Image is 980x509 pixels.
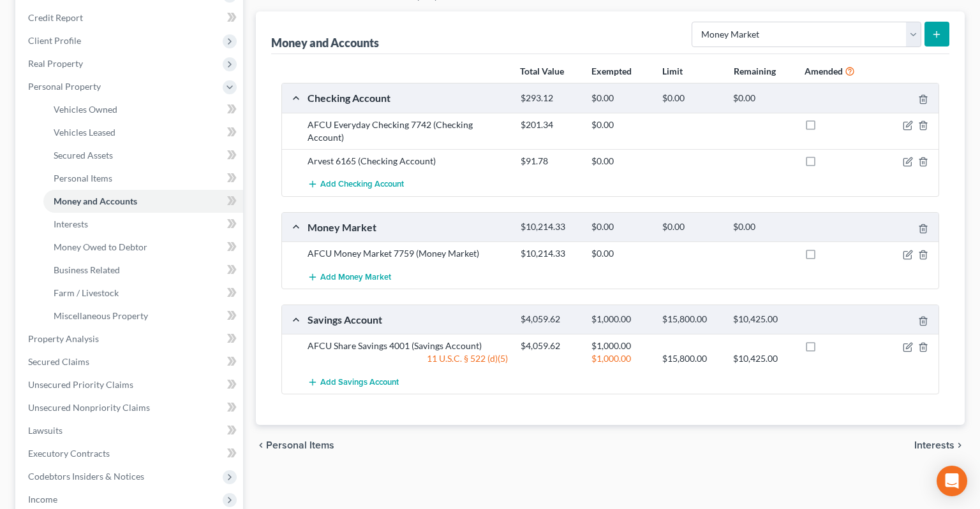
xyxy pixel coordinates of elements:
div: 11 U.S.C. § 522 (d)(5) [301,352,514,365]
button: Add Savings Account [308,370,399,394]
a: Property Analysis [18,327,243,350]
div: $0.00 [585,247,656,260]
div: $1,000.00 [585,352,656,365]
div: $0.00 [585,155,656,168]
div: $0.00 [585,118,656,131]
i: chevron_right [954,440,965,450]
span: Money Owed to Debtor [54,241,147,252]
div: $15,800.00 [656,313,727,326]
span: Interests [54,219,88,229]
span: Executory Contracts [28,448,110,459]
button: Add Money Market [308,265,391,289]
span: Interests [914,440,954,450]
div: $15,800.00 [656,352,727,365]
a: Secured Claims [18,350,243,373]
div: $0.00 [727,92,798,104]
div: $91.78 [514,155,585,168]
div: AFCU Everyday Checking 7742 (Checking Account) [301,118,514,144]
span: Secured Assets [54,150,113,161]
a: Executory Contracts [18,442,243,465]
a: Farm / Livestock [43,282,243,305]
strong: Exempted [591,66,632,76]
span: Money and Accounts [54,196,137,206]
span: Unsecured Nonpriority Claims [28,402,150,413]
strong: Remaining [734,66,776,76]
a: Miscellaneous Property [43,305,243,327]
strong: Limit [662,66,683,76]
a: Vehicles Leased [43,121,243,144]
span: Income [28,494,57,505]
span: Add Checking Account [320,180,404,190]
span: Business Related [54,264,120,275]
div: $4,059.62 [514,313,585,326]
div: $0.00 [585,221,656,233]
div: Checking Account [301,91,514,104]
a: Unsecured Nonpriority Claims [18,396,243,419]
span: Lawsuits [28,425,63,436]
span: Personal Property [28,81,101,92]
span: Farm / Livestock [54,287,119,298]
div: Arvest 6165 (Checking Account) [301,155,514,168]
button: Interests chevron_right [914,440,965,450]
a: Money and Accounts [43,190,243,213]
div: Open Intercom Messenger [937,466,967,496]
strong: Amended [805,66,843,76]
div: $4,059.62 [514,340,585,352]
span: Secured Claims [28,356,89,367]
span: Property Analysis [28,333,99,344]
a: Unsecured Priority Claims [18,373,243,396]
div: $0.00 [727,221,798,233]
span: Personal Items [54,173,112,183]
button: chevron_left Personal Items [256,440,334,450]
div: $201.34 [514,118,585,131]
a: Business Related [43,259,243,282]
span: Vehicles Leased [54,127,115,138]
div: $1,000.00 [585,313,656,326]
i: chevron_left [256,440,266,450]
a: Vehicles Owned [43,98,243,121]
div: $293.12 [514,92,585,104]
span: Codebtors Insiders & Notices [28,471,144,482]
div: $0.00 [656,221,727,233]
strong: Total Value [520,66,564,76]
span: Client Profile [28,35,81,46]
button: Add Checking Account [308,173,404,196]
span: Personal Items [266,440,334,450]
div: $10,214.33 [514,247,585,260]
a: Personal Items [43,167,243,190]
span: Miscellaneous Property [54,310,148,321]
div: $10,425.00 [727,352,798,365]
span: Real Property [28,58,83,69]
a: Lawsuits [18,419,243,442]
span: Unsecured Priority Claims [28,379,133,390]
span: Add Money Market [320,272,391,282]
span: Add Savings Account [320,377,399,387]
div: $0.00 [656,92,727,104]
div: Money and Accounts [271,35,379,50]
div: $10,425.00 [727,313,798,326]
a: Interests [43,213,243,236]
div: $10,214.33 [514,221,585,233]
div: AFCU Share Savings 4001 (Savings Account) [301,340,514,352]
a: Secured Assets [43,144,243,167]
div: $1,000.00 [585,340,656,352]
div: $0.00 [585,92,656,104]
a: Credit Report [18,6,243,29]
div: AFCU Money Market 7759 (Money Market) [301,247,514,260]
span: Credit Report [28,12,83,23]
div: Savings Account [301,313,514,326]
a: Money Owed to Debtor [43,236,243,259]
span: Vehicles Owned [54,104,117,115]
div: Money Market [301,220,514,234]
